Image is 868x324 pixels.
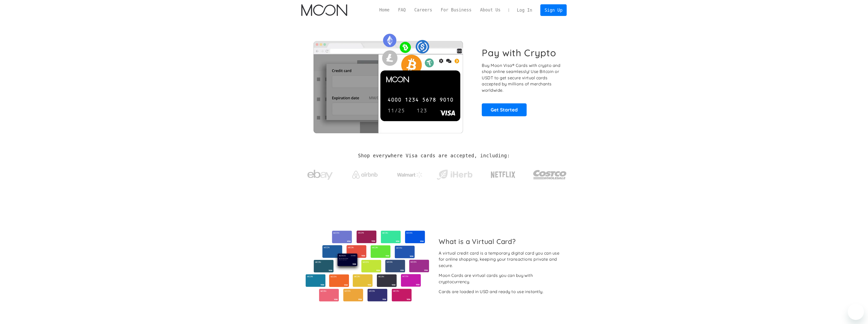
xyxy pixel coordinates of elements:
[540,4,567,16] a: Sign Up
[481,163,526,184] a: Netflix
[301,162,339,185] a: ebay
[439,272,563,285] div: Moon Cards are virtual cards you can buy with cryptocurrency.
[375,7,394,13] a: Home
[436,7,476,13] a: For Business
[482,103,527,116] a: Get Started
[391,167,429,180] a: Walmart
[476,7,505,13] a: About Us
[346,166,384,181] a: Airbnb
[533,160,567,187] a: Costco
[358,153,510,159] h2: Shop everywhere Visa cards are accepted, including:
[436,163,473,184] a: iHerb
[301,4,347,16] img: Moon Logo
[301,30,475,133] img: Moon Cards let you spend your crypto anywhere Visa is accepted.
[490,168,516,181] img: Netflix
[482,62,561,93] p: Buy Moon Visa® Cards with crypto and shop online seamlessly! Use Bitcoin or USDT to get secure vi...
[410,7,436,13] a: Careers
[513,5,537,16] a: Log In
[436,168,473,181] img: iHerb
[352,171,378,179] img: Airbnb
[439,250,563,269] div: A virtual credit card is a temporary digital card you can use for online shopping, keeping your t...
[397,172,422,178] img: Walmart
[482,47,556,59] h1: Pay with Crypto
[533,165,567,184] img: Costco
[439,237,563,245] h2: What is a Virtual Card?
[394,7,410,13] a: FAQ
[307,167,333,183] img: ebay
[301,4,347,16] a: home
[848,304,864,320] iframe: Botón para iniciar la ventana de mensajería
[305,231,430,301] img: Virtual cards from Moon
[439,289,543,295] div: Cards are loaded in USD and ready to use instantly.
